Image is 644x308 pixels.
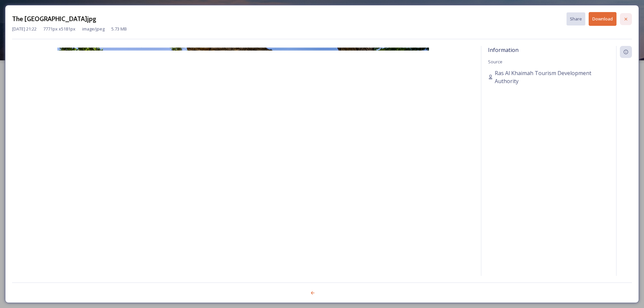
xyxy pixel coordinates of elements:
[12,48,474,295] img: EB3D3316-AC24-44CD-9091311767DFA7DC.jpg
[589,12,616,26] button: Download
[43,26,75,32] span: 7771 px x 5181 px
[495,69,609,85] span: Ras Al Khaimah Tourism Development Authority
[488,59,502,65] span: Source
[12,26,37,32] span: [DATE] 21:22
[82,26,105,32] span: image/jpeg
[111,26,127,32] span: 5.73 MB
[567,12,585,25] button: Share
[12,14,96,24] h3: The [GEOGRAPHIC_DATA]jpg
[488,46,519,54] span: Information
